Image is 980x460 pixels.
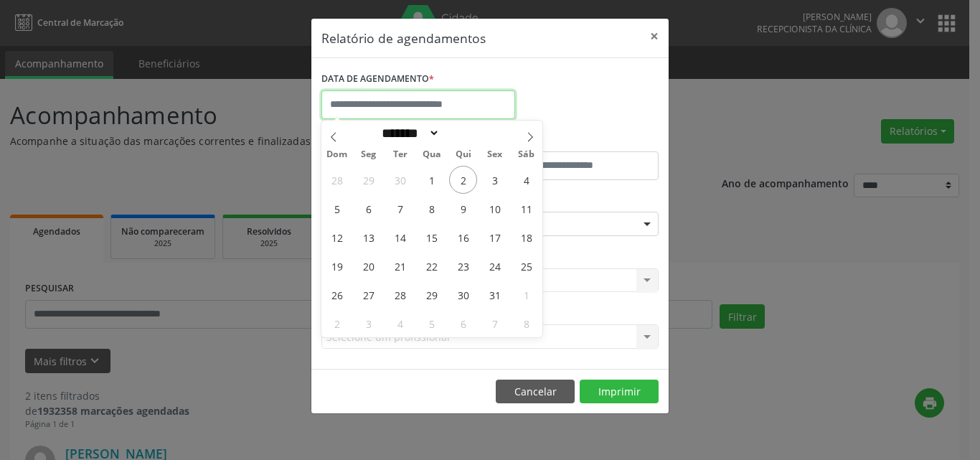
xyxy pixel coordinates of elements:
[418,194,446,222] span: Outubro 8, 2025
[511,150,542,159] span: Sáb
[385,150,416,159] span: Ter
[386,223,414,251] span: Outubro 14, 2025
[512,309,540,337] span: Novembro 8, 2025
[386,281,414,309] span: Outubro 28, 2025
[418,223,446,251] span: Outubro 15, 2025
[323,309,351,337] span: Novembro 2, 2025
[323,281,351,309] span: Outubro 26, 2025
[481,281,509,309] span: Outubro 31, 2025
[386,309,414,337] span: Novembro 4, 2025
[481,194,509,222] span: Outubro 10, 2025
[323,166,351,194] span: Setembro 28, 2025
[354,194,382,222] span: Outubro 6, 2025
[481,309,509,337] span: Novembro 7, 2025
[321,29,486,47] h5: Relatório de agendamentos
[440,126,487,141] input: Year
[321,68,434,90] label: DATA DE AGENDAMENTO
[323,223,351,251] span: Outubro 12, 2025
[323,252,351,280] span: Outubro 19, 2025
[512,166,540,194] span: Outubro 4, 2025
[418,166,446,194] span: Outubro 1, 2025
[494,129,659,151] label: ATÉ
[386,194,414,222] span: Outubro 7, 2025
[479,150,511,159] span: Sex
[512,194,540,222] span: Outubro 11, 2025
[418,309,446,337] span: Novembro 5, 2025
[496,380,575,404] button: Cancelar
[354,281,382,309] span: Outubro 27, 2025
[449,194,477,222] span: Outubro 9, 2025
[323,194,351,222] span: Outubro 5, 2025
[449,281,477,309] span: Outubro 30, 2025
[354,166,382,194] span: Setembro 29, 2025
[448,150,479,159] span: Qui
[512,223,540,251] span: Outubro 18, 2025
[449,309,477,337] span: Novembro 6, 2025
[321,150,353,159] span: Dom
[449,252,477,280] span: Outubro 23, 2025
[449,166,477,194] span: Outubro 2, 2025
[418,281,446,309] span: Outubro 29, 2025
[481,223,509,251] span: Outubro 17, 2025
[354,309,382,337] span: Novembro 3, 2025
[377,126,440,141] select: Month
[512,252,540,280] span: Outubro 25, 2025
[640,19,669,54] button: Close
[512,281,540,309] span: Novembro 1, 2025
[353,150,385,159] span: Seg
[481,252,509,280] span: Outubro 24, 2025
[418,252,446,280] span: Outubro 22, 2025
[386,252,414,280] span: Outubro 21, 2025
[580,380,659,404] button: Imprimir
[449,223,477,251] span: Outubro 16, 2025
[416,150,448,159] span: Qua
[354,223,382,251] span: Outubro 13, 2025
[481,166,509,194] span: Outubro 3, 2025
[354,252,382,280] span: Outubro 20, 2025
[386,166,414,194] span: Setembro 30, 2025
